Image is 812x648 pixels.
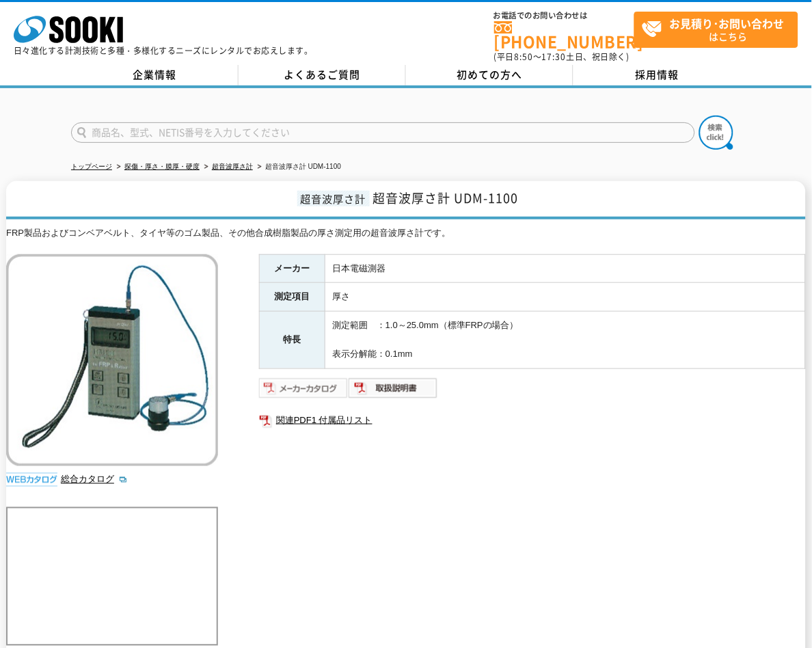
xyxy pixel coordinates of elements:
input: 商品名、型式、NETIS番号を入力してください [71,122,695,143]
img: 取扱説明書 [349,377,438,399]
a: 企業情報 [71,65,239,85]
th: メーカー [260,254,325,283]
a: [PHONE_NUMBER] [494,21,634,49]
td: 厚さ [325,283,806,312]
span: 超音波厚さ計 UDM-1100 [373,189,519,207]
a: 初めての方へ [406,65,573,85]
th: 測定項目 [260,283,325,312]
th: 特長 [260,312,325,368]
p: 日々進化する計測技術と多種・多様化するニーズにレンタルでお応えします。 [14,46,313,55]
td: 測定範囲 ：1.0～25.0mm（標準FRPの場合） 表示分解能：0.1mm [325,312,806,368]
div: FRP製品およびコンベアベルト、タイヤ等のゴム製品、その他合成樹脂製品の厚さ測定用の超音波厚さ計です。 [6,226,806,241]
img: btn_search.png [699,116,733,150]
span: 17:30 [542,51,567,63]
span: はこちら [642,12,798,46]
span: 8:50 [515,51,534,63]
a: 採用情報 [573,65,741,85]
strong: お見積り･お問い合わせ [670,15,785,31]
a: 超音波厚さ計 [212,163,253,170]
span: 初めての方へ [457,67,523,82]
img: webカタログ [6,473,57,487]
a: メーカーカタログ [259,386,349,396]
span: お電話でのお問い合わせは [494,12,634,20]
img: 超音波厚さ計 UDM-1100 [6,254,218,466]
a: 関連PDF1 付属品リスト [259,411,806,429]
a: 取扱説明書 [349,386,438,396]
span: (平日 ～ 土日、祝日除く) [494,51,630,63]
li: 超音波厚さ計 UDM-1100 [255,160,341,174]
img: メーカーカタログ [259,377,349,399]
a: 総合カタログ [61,474,128,485]
td: 日本電磁測器 [325,254,806,283]
span: 超音波厚さ計 [297,191,370,206]
a: よくあるご質問 [239,65,406,85]
a: 探傷・厚さ・膜厚・硬度 [124,163,200,170]
a: お見積り･お問い合わせはこちら [634,12,798,48]
a: トップページ [71,163,112,170]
